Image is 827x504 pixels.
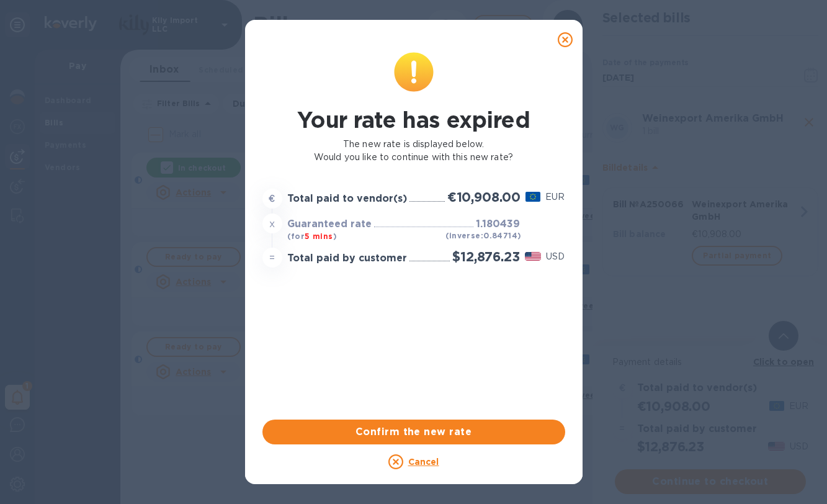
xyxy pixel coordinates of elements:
[447,189,521,205] h2: €10,908.00
[476,218,520,230] h3: 1.180439
[262,138,565,164] p: The new rate is displayed below. Would you like to continue with this new rate?
[525,252,542,261] img: USD
[262,420,565,444] button: Confirm the new rate
[287,218,372,230] h3: Guaranteed rate
[287,232,337,241] b: (for )
[262,248,282,268] div: =
[545,191,565,204] p: EUR
[445,231,522,240] b: (inverse: 0.84714 )
[262,214,282,233] div: x
[262,107,565,133] h1: Your rate has expired
[408,457,439,467] u: Cancel
[546,250,565,263] p: USD
[452,249,519,264] h2: $12,876.23
[287,253,407,264] h3: Total paid by customer
[269,194,275,204] strong: €
[305,232,333,241] span: 5 mins
[287,193,407,205] h3: Total paid to vendor(s)
[272,425,555,439] span: Confirm the new rate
